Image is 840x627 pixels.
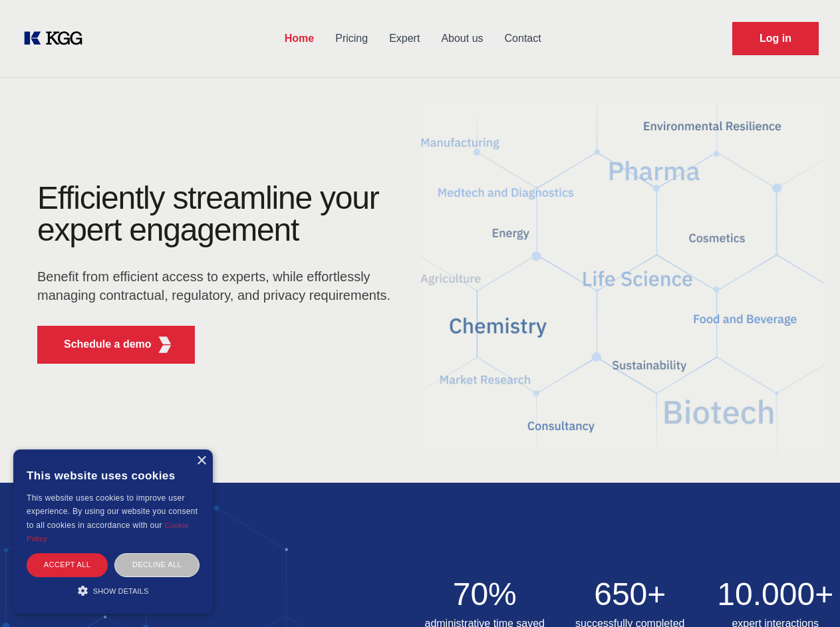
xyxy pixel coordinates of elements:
button: Schedule a demoKGG Fifth Element RED [37,326,195,364]
p: Benefit from efficient access to experts, while effortlessly managing contractual, regulatory, an... [37,267,399,305]
img: KGG Fifth Element RED [156,336,173,353]
a: Cookie Policy [27,521,189,543]
p: Schedule a demo [64,336,152,352]
a: Expert [378,21,430,56]
h2: 70% [420,578,550,610]
img: KGG Fifth Element RED [420,86,825,469]
a: About us [430,21,493,56]
a: KOL Knowledge Platform: Talk to Key External Experts (KEE) [21,28,93,49]
a: Request Demo [732,22,819,55]
div: This website uses cookies [27,459,200,491]
span: This website uses cookies to improve user experience. By using our website you consent to all coo... [27,493,198,530]
a: Contact [494,21,552,56]
div: Decline all [114,553,200,576]
a: Pricing [325,21,378,56]
a: Home [274,21,325,56]
span: Show details [93,587,149,595]
div: Accept all [27,553,108,576]
div: Show details [27,584,200,597]
h2: 650+ [565,578,695,610]
div: Close [196,456,206,466]
h1: Efficiently streamline your expert engagement [37,182,399,246]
